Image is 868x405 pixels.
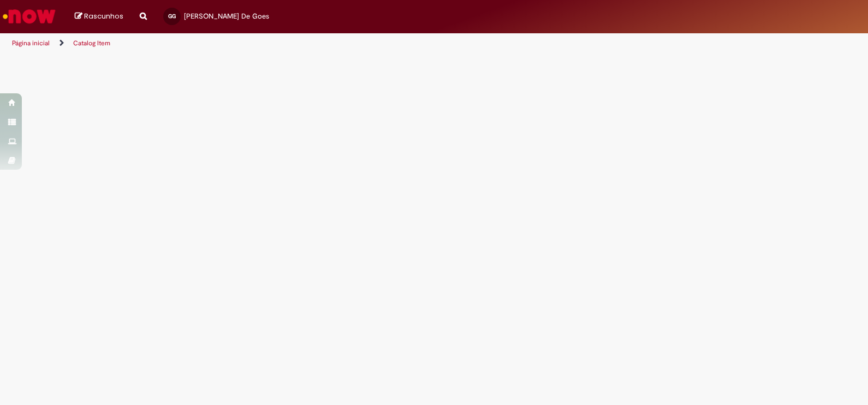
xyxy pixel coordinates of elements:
span: GG [168,13,176,20]
a: Rascunhos [75,11,123,22]
ul: Trilhas de página [8,33,570,53]
span: [PERSON_NAME] De Goes [184,11,269,21]
span: Rascunhos [84,11,123,21]
a: Página inicial [12,39,50,47]
img: ServiceNow [1,5,57,27]
a: Catalog Item [73,39,110,47]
